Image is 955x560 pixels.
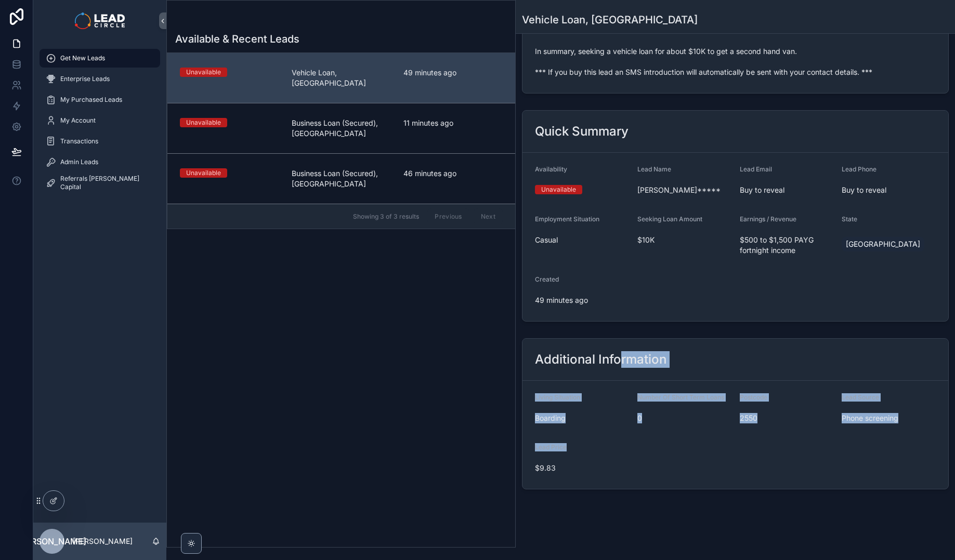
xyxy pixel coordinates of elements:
a: My Account [40,111,160,130]
h1: Available & Recent Leads [175,32,299,46]
span: Business Loan (Secured), [GEOGRAPHIC_DATA] [292,168,391,189]
a: Enterprise Leads [40,70,160,88]
span: My Account [60,116,96,125]
span: Admin Leads [60,158,98,166]
span: Transactions [60,137,98,145]
span: Get New Leads [60,54,105,62]
div: Unavailable [186,168,221,178]
a: UnavailableBusiness Loan (Secured), [GEOGRAPHIC_DATA]11 minutes ago [167,103,515,153]
span: My Purchased Leads [60,96,122,104]
span: 11 minutes ago [403,118,503,128]
span: Buy to reveal [740,185,834,195]
span: Earnings / Revenue [740,215,796,223]
span: 49 minutes ago [535,295,629,305]
span: [PERSON_NAME] [18,535,86,548]
span: Referrals [PERSON_NAME] Capital [60,175,150,191]
p: [PERSON_NAME] [73,536,133,546]
span: Living Situation [535,393,580,401]
span: Boarding [535,413,629,423]
span: Postcode [740,393,767,401]
span: Showing 3 of 3 results [353,212,419,221]
span: Enterprise Leads [60,75,110,83]
span: Buy to reveal [842,185,936,195]
a: My Purchased Leads [40,90,160,109]
span: 2550 [740,413,834,423]
span: Lead Source [842,393,879,401]
div: scrollable content [33,42,166,206]
span: Created [535,275,559,283]
h2: Quick Summary [535,123,629,140]
span: State [842,215,857,223]
span: Lead Email [740,165,772,173]
span: $500 to $1,500 PAYG fortnight income [740,235,834,256]
span: Casual [535,235,629,245]
span: Lead Phone [842,165,876,173]
span: Vehicle Loan, [GEOGRAPHIC_DATA] [292,68,391,88]
span: Phone screening [842,413,936,423]
img: App logo [75,12,124,29]
span: Availability [535,165,567,173]
div: Unavailable [541,185,576,194]
span: Seeking Loan Amount [637,215,702,223]
span: $9.83 [535,463,629,473]
span: 49 minutes ago [403,68,503,78]
span: [GEOGRAPHIC_DATA] [846,239,920,249]
a: Get New Leads [40,49,160,68]
span: 0 [637,413,731,423]
a: Referrals [PERSON_NAME] Capital [40,174,160,192]
h2: Additional Information [535,351,666,368]
span: $10K [637,235,731,245]
div: Unavailable [186,68,221,77]
a: UnavailableBusiness Loan (Secured), [GEOGRAPHIC_DATA]46 minutes ago [167,153,515,204]
a: UnavailableVehicle Loan, [GEOGRAPHIC_DATA]49 minutes ago [167,53,515,103]
span: Lead Price [535,443,567,451]
h1: Vehicle Loan, [GEOGRAPHIC_DATA] [522,12,698,27]
div: Unavailable [186,118,221,127]
span: Employment Situation [535,215,599,223]
a: Admin Leads [40,153,160,171]
span: 46 minutes ago [403,168,503,179]
span: Lead Name [637,165,671,173]
a: Transactions [40,132,160,151]
span: Number Of Short Term Loans [637,393,724,401]
span: Business Loan (Secured), [GEOGRAPHIC_DATA] [292,118,391,139]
